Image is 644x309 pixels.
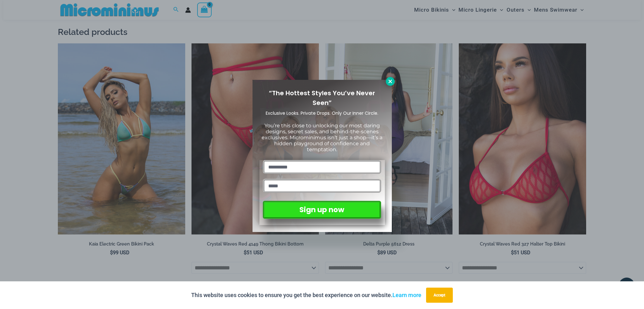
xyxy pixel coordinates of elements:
[269,89,375,107] span: “The Hottest Styles You’ve Never Seen”
[386,77,395,86] button: Close
[426,288,453,303] button: Accept
[392,292,421,298] a: Learn more
[263,201,381,219] button: Sign up now
[191,290,421,300] p: This website uses cookies to ensure you get the best experience on our website.
[262,123,382,153] span: You’re this close to unlocking our most daring designs, secret sales, and behind-the-scenes exclu...
[266,110,378,116] span: Exclusive Looks. Private Drops. Only Our Inner Circle.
